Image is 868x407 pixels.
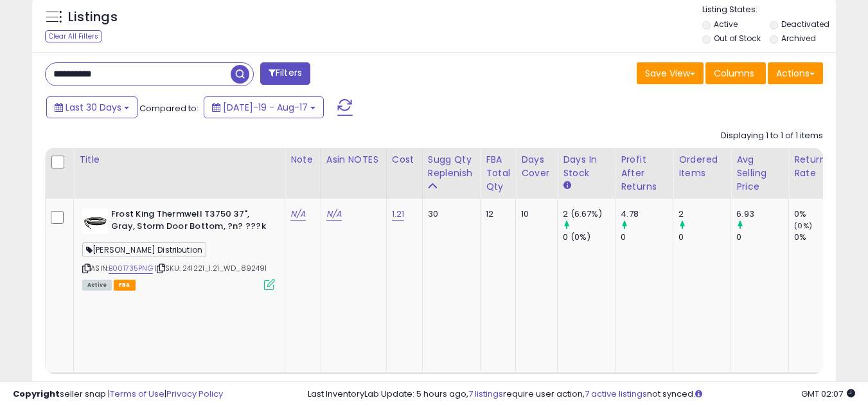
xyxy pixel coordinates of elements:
[521,208,547,220] div: 10
[794,231,846,243] div: 0%
[794,153,841,180] div: Return Rate
[326,208,342,221] a: N/A
[736,208,788,220] div: 6.93
[781,33,816,44] label: Archived
[290,153,315,167] div: Note
[428,153,475,180] div: Sugg Qty Replenish
[768,62,823,84] button: Actions
[66,101,121,114] span: Last 30 Days
[290,208,306,221] a: N/A
[678,231,731,243] div: 0
[260,62,310,85] button: Filters
[781,19,829,30] label: Deactivated
[68,8,118,26] h5: Listings
[794,208,846,220] div: 0%
[486,153,510,194] div: FBA Total Qty
[563,208,615,220] div: 2 (6.67%)
[585,388,647,400] a: 7 active listings
[13,388,60,400] strong: Copyright
[468,388,503,400] a: 7 listings
[678,153,725,180] div: Ordered Items
[114,280,136,291] span: FBA
[563,231,615,243] div: 0 (0%)
[678,208,731,220] div: 2
[714,67,754,80] span: Columns
[563,153,610,180] div: Days In Stock
[705,62,766,84] button: Columns
[166,388,223,400] a: Privacy Policy
[486,208,506,220] div: 12
[82,242,206,257] span: [PERSON_NAME] Distribution
[721,130,823,142] div: Displaying 1 to 1 of 1 items
[111,208,267,235] b: Frost King Thermwell T3750 37", Gray, Storm Door Bottom, ?n? ???k
[621,153,668,194] div: Profit After Returns
[637,62,704,84] button: Save View
[204,96,324,118] button: [DATE]-19 - Aug-17
[714,33,761,44] label: Out of Stock
[155,263,267,273] span: | SKU: 241221_1.21_WD_892491
[563,180,571,192] small: Days In Stock.
[82,280,112,291] span: All listings currently available for purchase on Amazon
[392,208,405,221] a: 1.21
[321,148,386,199] th: CSV column name: cust_attr_1_ Asin NOTES
[736,153,783,194] div: Avg Selling Price
[223,101,308,114] span: [DATE]-19 - Aug-17
[392,153,417,167] div: Cost
[621,208,673,220] div: 4.78
[110,388,164,400] a: Terms of Use
[794,221,812,231] small: (0%)
[79,153,279,167] div: Title
[422,148,481,199] th: Please note that this number is a calculation based on your required days of coverage and your ve...
[109,263,153,274] a: B001735PNG
[326,153,381,167] div: Asin NOTES
[801,388,855,400] span: 2025-09-18 02:07 GMT
[702,4,836,16] p: Listing States:
[45,30,102,42] div: Clear All Filters
[621,231,673,243] div: 0
[139,102,199,114] span: Compared to:
[46,96,137,118] button: Last 30 Days
[82,208,275,289] div: ASIN:
[308,388,855,401] div: Last InventoryLab Update: 5 hours ago, require user action, not synced.
[714,19,738,30] label: Active
[736,231,788,243] div: 0
[428,208,471,220] div: 30
[82,208,108,234] img: 31j+VY18ENL._SL40_.jpg
[13,388,223,401] div: seller snap | |
[521,153,552,180] div: Days Cover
